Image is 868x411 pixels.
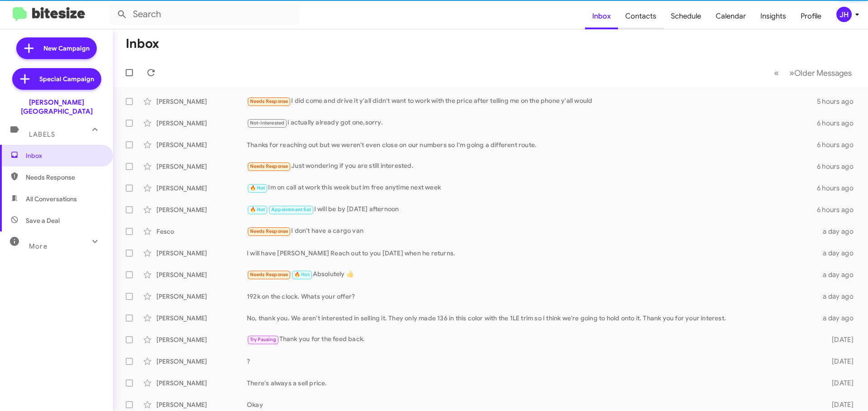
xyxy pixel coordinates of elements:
div: [DATE] [817,379,861,388]
span: 🔥 Hot [250,207,265,212]
div: I will have [PERSON_NAME] Reach out to you [DATE] when he returns. [247,249,817,258]
div: a day ago [817,249,861,258]
div: [PERSON_NAME] [156,140,247,149]
span: Special Campaign [39,74,94,83]
div: 6 hours ago [817,140,861,149]
div: [PERSON_NAME] [156,335,247,344]
input: Search [109,4,299,25]
div: a day ago [817,314,861,323]
div: I did come and drive it y'all didn't want to work with the price after telling me on the phone y'... [247,96,817,106]
div: 6 hours ago [817,205,861,214]
span: Appointment Set [271,207,311,212]
a: Special Campaign [12,68,101,90]
div: Im on call at work this week but im free anytime next week [247,183,817,193]
span: » [789,67,794,79]
a: Contacts [618,3,664,29]
div: [DATE] [817,335,861,344]
span: 🔥 Hot [294,272,310,277]
span: Save a Deal [26,216,60,225]
div: Absolutely 👍 [247,269,817,280]
div: a day ago [817,227,861,236]
button: JH [829,7,858,22]
span: Needs Response [250,228,288,234]
div: a day ago [817,270,861,279]
div: [PERSON_NAME] [156,400,247,409]
span: Needs Response [26,173,103,182]
div: Thank you for the feed back. [247,334,817,345]
span: Needs Response [250,98,288,104]
span: Older Messages [794,68,852,78]
div: Just wondering if you are still interested. [247,161,817,171]
div: i actually already got one,sorry. [247,118,817,128]
a: Profile [793,3,829,29]
div: 192k on the clock. Whats your offer? [247,292,817,301]
div: [PERSON_NAME] [156,292,247,301]
div: Okay [247,400,817,409]
div: ? [247,357,817,366]
div: Fesco [156,227,247,236]
div: There's always a sell price. [247,379,817,388]
button: Next [784,64,857,82]
div: [PERSON_NAME] [156,205,247,214]
span: Inbox [26,151,103,160]
div: a day ago [817,292,861,301]
a: Schedule [664,3,708,29]
span: Needs Response [250,272,288,277]
div: 6 hours ago [817,119,861,128]
div: [PERSON_NAME] [156,379,247,388]
div: 6 hours ago [817,184,861,193]
div: [PERSON_NAME] [156,314,247,323]
div: [PERSON_NAME] [156,184,247,193]
div: [PERSON_NAME] [156,119,247,128]
a: New Campaign [16,37,97,59]
div: [DATE] [817,357,861,366]
button: Previous [769,64,784,82]
div: I don't have a cargo van [247,226,817,236]
span: More [29,242,47,250]
span: All Conversations [26,194,77,203]
a: Insights [753,3,793,29]
span: Labels [29,130,55,139]
div: 5 hours ago [817,97,861,106]
h1: Inbox [126,37,159,51]
div: [PERSON_NAME] [156,270,247,279]
span: « [774,67,779,79]
div: JH [836,7,852,22]
span: Try Pausing [250,337,276,342]
nav: Page navigation example [769,64,857,82]
a: Inbox [585,3,618,29]
div: [PERSON_NAME] [156,357,247,366]
span: Needs Response [250,163,288,169]
div: [PERSON_NAME] [156,162,247,171]
div: 6 hours ago [817,162,861,171]
span: New Campaign [43,44,90,53]
div: I will be by [DATE] afternoon [247,204,817,215]
a: Calendar [708,3,753,29]
span: 🔥 Hot [250,185,265,191]
div: [PERSON_NAME] [156,97,247,106]
div: [DATE] [817,400,861,409]
div: No, thank you. We aren't interested in selling it. They only made 136 in this color with the 1LE ... [247,314,817,323]
div: [PERSON_NAME] [156,249,247,258]
span: Not-Interested [250,120,285,126]
div: Thanks for reaching out but we weren't even close on our numbers so I'm going a different route. [247,140,817,149]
